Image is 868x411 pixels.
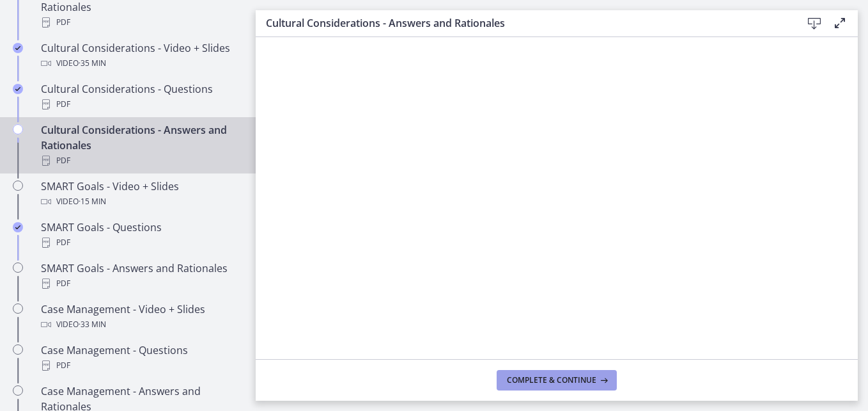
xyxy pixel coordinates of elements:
[41,97,240,112] div: PDF
[41,317,240,332] div: Video
[79,317,106,332] span: · 33 min
[79,56,106,71] span: · 35 min
[41,342,240,373] div: Case Management - Questions
[41,276,240,291] div: PDF
[41,302,240,332] div: Case Management - Video + Slides
[497,370,617,391] button: Complete & continue
[41,179,240,209] div: SMART Goals - Video + Slides
[41,15,240,30] div: PDF
[41,194,240,209] div: Video
[41,122,240,168] div: Cultural Considerations - Answers and Rationales
[507,375,596,385] span: Complete & continue
[41,153,240,168] div: PDF
[13,84,23,94] i: Completed
[41,81,240,112] div: Cultural Considerations - Questions
[41,235,240,250] div: PDF
[41,40,240,71] div: Cultural Considerations - Video + Slides
[266,15,781,31] h3: Cultural Considerations - Answers and Rationales
[41,56,240,71] div: Video
[79,194,106,209] span: · 15 min
[13,222,23,232] i: Completed
[41,261,240,291] div: SMART Goals - Answers and Rationales
[13,43,23,53] i: Completed
[41,358,240,373] div: PDF
[41,220,240,250] div: SMART Goals - Questions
